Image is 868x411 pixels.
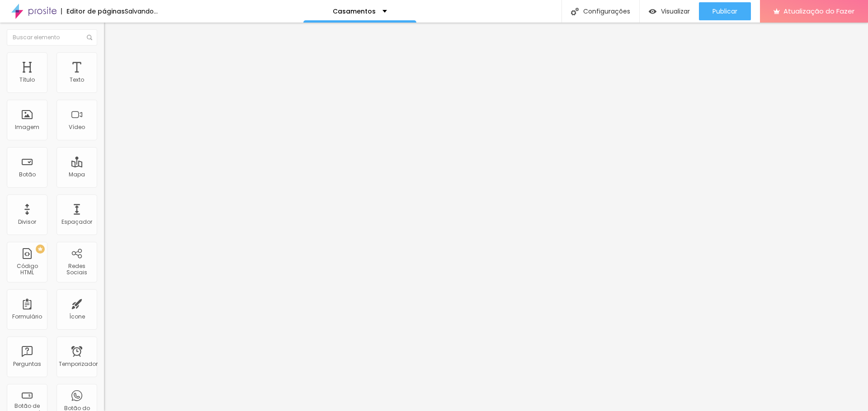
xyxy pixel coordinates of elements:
[583,7,630,16] font: Configurações
[333,7,376,16] font: Casamentos
[69,171,85,178] font: Mapa
[19,171,36,178] font: Botão
[699,2,751,20] button: Publicar
[66,7,125,16] font: Editor de páginas
[661,7,690,16] font: Visualizar
[15,123,39,131] font: Imagem
[69,313,85,320] font: Ícone
[104,23,868,411] iframe: Editor
[7,29,97,46] input: Buscar elemento
[13,360,41,368] font: Perguntas
[66,262,87,276] font: Redes Sociais
[70,76,84,83] font: Texto
[59,360,98,368] font: Temporizador
[712,7,737,16] font: Publicar
[571,8,579,15] img: Ícone
[69,123,85,131] font: Vídeo
[12,313,42,320] font: Formulário
[640,2,699,20] button: Visualizar
[18,218,36,226] font: Divisor
[783,6,854,16] font: Atualização do Fazer
[17,262,38,276] font: Código HTML
[61,218,92,226] font: Espaçador
[87,35,92,40] img: Ícone
[125,8,158,14] div: Salvando...
[649,8,656,15] img: view-1.svg
[19,76,35,83] font: Título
